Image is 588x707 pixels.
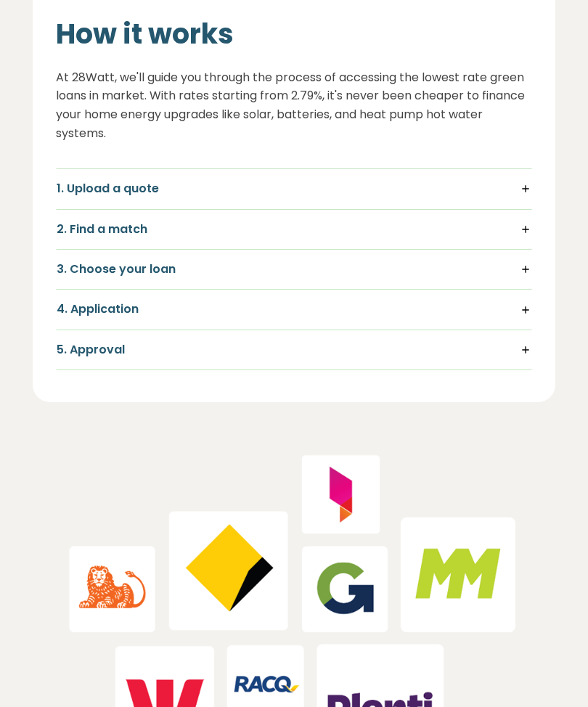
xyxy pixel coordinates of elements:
p: At 28Watt, we'll guide you through the process of accessing the lowest rate green loans in market... [56,68,532,142]
h5: 1. Upload a quote [57,181,531,197]
h2: How it works [56,17,532,51]
h5: 2. Find a match [57,221,531,237]
h5: 5. Approval [57,342,531,358]
h5: 4. Application [57,301,531,317]
h5: 3. Choose your loan [57,261,531,277]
